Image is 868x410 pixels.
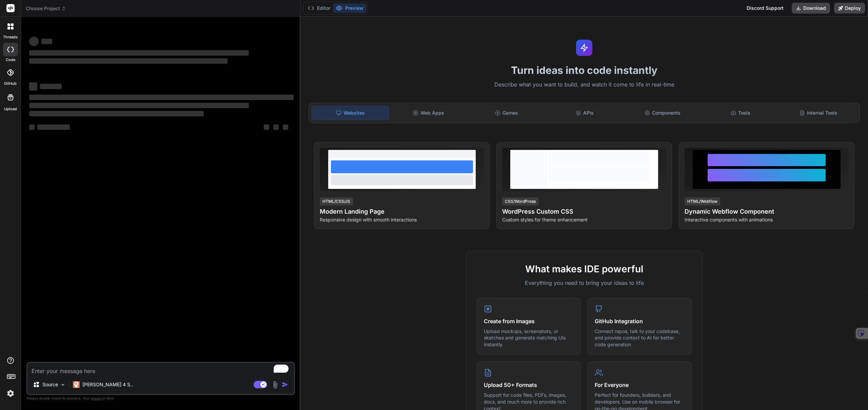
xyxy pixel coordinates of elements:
p: Custom styles for theme enhancement [502,216,666,223]
span: ‌ [41,39,52,44]
img: Claude 4 Sonnet [73,381,80,388]
span: ‌ [29,103,249,108]
p: Describe what you want to build, and watch it come to life in real-time [304,80,864,89]
div: Websites [312,106,389,120]
span: ‌ [29,37,39,46]
label: threads [3,34,18,40]
div: Discord Support [743,3,788,14]
label: GitHub [4,81,17,86]
h4: Create from Images [484,317,574,325]
span: ‌ [37,124,70,130]
span: privacy [91,396,103,400]
span: ‌ [29,95,294,100]
h2: What makes IDE powerful [477,262,692,276]
h4: For Everyone [595,381,685,389]
p: Source [42,381,58,388]
span: ‌ [273,124,279,130]
p: Interactive components with animations [685,216,849,223]
h4: WordPress Custom CSS [502,207,666,216]
p: Responsive design with smooth interactions [320,216,484,223]
img: settings [5,388,16,399]
div: Components [624,106,701,120]
img: icon [282,381,289,388]
div: CSS/WordPress [502,197,538,206]
button: Editor [305,3,333,13]
label: code [6,57,15,63]
div: Internal Tools [780,106,857,120]
span: ‌ [29,82,37,91]
span: ‌ [264,124,269,130]
p: Connect repos, talk to your codebase, and provide context to AI for better code generation [595,328,685,348]
span: Choose Project [26,5,66,12]
p: [PERSON_NAME] 4 S.. [82,381,133,388]
div: Games [468,106,545,120]
h1: Turn ideas into code instantly [304,64,864,76]
img: Pick Models [60,382,66,388]
button: Preview [333,3,366,13]
button: Download [792,3,830,14]
span: ‌ [29,50,249,56]
h4: Dynamic Webflow Component [685,207,849,216]
button: Deploy [834,3,865,14]
div: HTML/CSS/JS [320,197,353,206]
span: ‌ [29,111,204,116]
p: Upload mockups, screenshots, or sketches and generate matching UIs instantly [484,328,574,348]
textarea: To enrich screen reader interactions, please activate Accessibility in Grammarly extension settings [27,363,294,375]
span: ‌ [40,84,62,89]
span: ‌ [29,124,35,130]
div: APIs [546,106,623,120]
span: ‌ [283,124,288,130]
div: HTML/Webflow [685,197,720,206]
span: ‌ [29,58,228,64]
h4: Upload 50+ Formats [484,381,574,389]
h4: GitHub Integration [595,317,685,325]
p: Everything you need to bring your ideas to life [477,279,692,287]
h4: Modern Landing Page [320,207,484,216]
label: Upload [4,106,17,112]
div: Web Apps [390,106,467,120]
div: Tools [702,106,779,120]
p: Always double-check its answers. Your in Bind [26,395,295,402]
img: attachment [271,381,279,389]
